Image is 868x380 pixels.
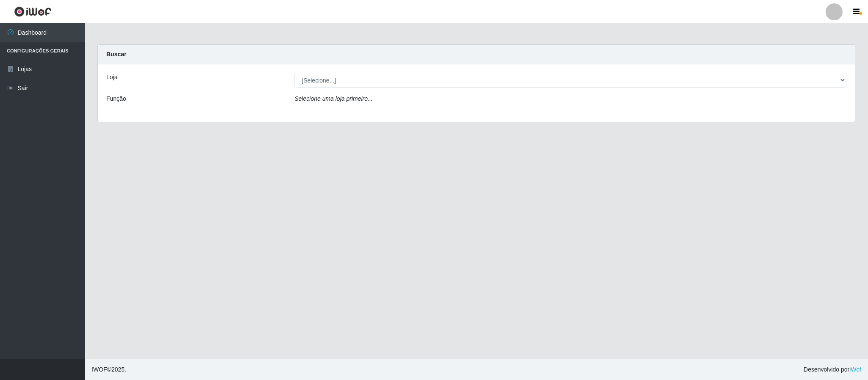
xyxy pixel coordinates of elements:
[106,73,117,82] label: Loja
[92,366,107,373] span: IWOF
[294,95,372,102] i: Selecione uma loja primeiro...
[106,51,126,58] strong: Buscar
[92,365,126,374] span: © 2025 .
[804,365,861,374] span: Desenvolvido por
[849,366,861,373] a: iWof
[14,6,52,17] img: CoreUI Logo
[106,94,126,103] label: Função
